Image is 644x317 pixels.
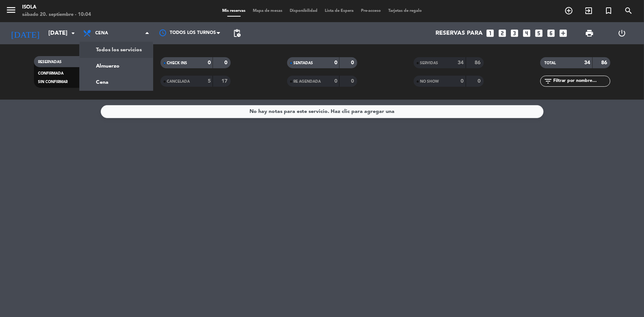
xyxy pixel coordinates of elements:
span: SERVIDAS [420,61,438,65]
strong: 0 [461,79,464,84]
span: Pre-acceso [357,9,385,13]
strong: 0 [208,60,211,65]
i: menu [6,4,17,15]
span: Cena [95,31,108,36]
i: exit_to_app [584,6,593,15]
strong: 86 [475,60,482,65]
span: NO SHOW [420,80,439,83]
i: arrow_drop_down [69,29,78,38]
strong: 0 [224,60,229,65]
i: looks_one [485,28,495,38]
span: Disponibilidad [286,9,321,13]
input: Filtrar por nombre... [553,77,610,85]
div: Isola [22,4,91,11]
div: No hay notas para este servicio. Haz clic para agregar una [249,107,395,116]
span: Mis reservas [218,9,249,13]
i: looks_6 [546,28,556,38]
i: add_box [558,28,568,38]
i: turned_in_not [604,6,613,15]
div: LOG OUT [606,22,638,44]
i: filter_list [544,77,553,86]
button: menu [6,4,17,18]
strong: 0 [351,79,355,84]
i: looks_two [497,28,507,38]
span: CONFIRMADA [38,72,64,75]
a: Todos los servicios [80,42,153,58]
span: Tarjetas de regalo [385,9,426,13]
strong: 17 [221,79,229,84]
span: RESERVADAS [38,60,62,64]
strong: 0 [351,60,355,65]
div: sábado 20. septiembre - 10:04 [22,11,91,18]
strong: 86 [601,60,609,65]
i: power_settings_new [618,29,627,38]
strong: 34 [585,60,590,65]
i: add_circle_outline [564,6,573,15]
i: looks_4 [522,28,531,38]
span: CANCELADA [167,80,190,83]
span: Lista de Espera [321,9,357,13]
a: Cena [80,74,153,90]
strong: 0 [478,79,482,84]
strong: 34 [458,60,464,65]
i: looks_5 [534,28,544,38]
span: pending_actions [233,29,241,38]
span: TOTAL [545,61,556,65]
span: RE AGENDADA [294,80,321,83]
span: Reservas para [435,30,483,37]
a: Almuerzo [80,58,153,74]
span: SIN CONFIRMAR [38,80,68,84]
i: [DATE] [6,25,45,41]
i: search [624,6,633,15]
span: Mapa de mesas [249,9,286,13]
span: SENTADAS [294,61,313,65]
strong: 0 [334,79,337,84]
strong: 0 [334,60,337,65]
strong: 5 [208,79,211,84]
i: looks_3 [510,28,519,38]
span: CHECK INS [167,61,187,65]
span: print [585,29,594,38]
